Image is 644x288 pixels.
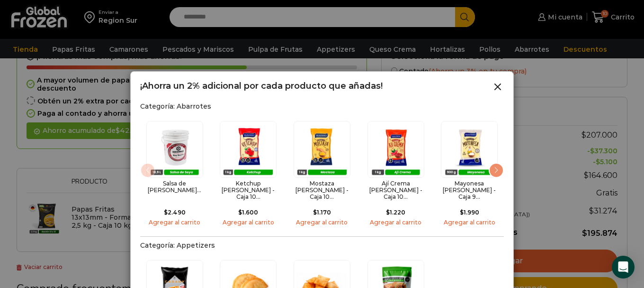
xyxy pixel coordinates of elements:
h2: Mayonesa [PERSON_NAME] - Caja 9... [438,180,501,201]
h2: Ají Crema [PERSON_NAME] - Caja 10... [365,180,427,201]
h2: ¡Ahorra un 2% adicional por cada producto que añadas! [140,81,383,92]
span: $ [313,209,317,216]
a: Agregar al carrito [438,219,501,226]
h2: Ketchup [PERSON_NAME] - Caja 10... [217,180,280,201]
a: Agregar al carrito [365,219,427,226]
div: Next slide [489,163,504,178]
bdi: 1.220 [386,209,405,216]
h2: Categoría: Abarrotes [140,102,504,111]
div: 4 / 8 [361,115,430,232]
a: Agregar al carrito [291,219,353,226]
a: Agregar al carrito [217,219,280,226]
a: Agregar al carrito [143,219,206,226]
bdi: 1.600 [238,209,258,216]
bdi: 1.170 [313,209,331,216]
span: $ [386,209,390,216]
span: $ [164,209,168,216]
span: $ [460,209,464,216]
h2: Categoría: Appetizers [140,242,504,250]
div: 2 / 8 [214,115,283,232]
span: $ [238,209,242,216]
h2: Mostaza [PERSON_NAME] - Caja 10... [291,180,353,201]
bdi: 2.490 [164,209,186,216]
div: 3 / 8 [287,115,357,232]
div: 1 / 8 [140,115,209,232]
bdi: 1.990 [460,209,479,216]
h2: Salsa de [PERSON_NAME]... [143,180,206,194]
div: Open Intercom Messenger [612,256,635,279]
div: 5 / 8 [435,115,504,232]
